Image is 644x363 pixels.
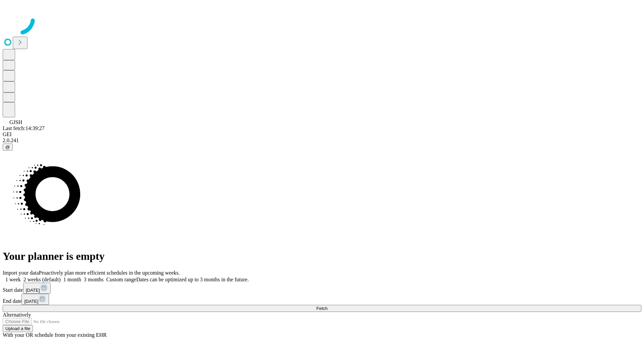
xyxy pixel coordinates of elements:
[84,277,104,282] span: 3 months
[63,277,81,282] span: 1 month
[3,125,45,131] span: Last fetch: 14:39:27
[24,299,38,304] span: [DATE]
[3,332,107,338] span: With your OR schedule from your existing EHR
[3,305,641,312] button: Fetch
[3,270,39,276] span: Import your data
[316,306,327,311] span: Fetch
[136,277,249,282] span: Dates can be optimized up to 3 months in the future.
[5,277,21,282] span: 1 week
[9,119,22,125] span: GJSH
[5,145,10,150] span: @
[3,144,13,151] button: @
[3,294,641,305] div: End date
[3,325,33,332] button: Upload a file
[3,312,31,318] span: Alternatively
[3,131,641,137] div: GEI
[3,283,641,294] div: Start date
[3,250,641,263] h1: Your planner is empty
[23,283,51,294] button: [DATE]
[26,288,40,293] span: [DATE]
[21,294,49,305] button: [DATE]
[106,277,136,282] span: Custom range
[3,137,641,144] div: 2.0.241
[23,277,61,282] span: 2 weeks (default)
[39,270,180,276] span: Proactively plan more efficient schedules in the upcoming weeks.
